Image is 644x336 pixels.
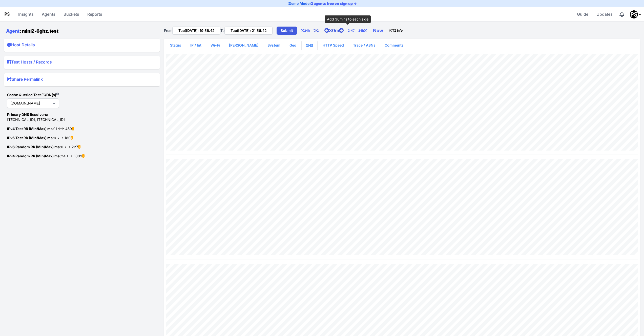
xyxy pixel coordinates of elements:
[358,26,371,36] a: 24h
[381,41,408,50] a: Comments
[6,28,19,34] a: Agent
[7,127,74,131] span: 11 <--> 450
[7,112,48,117] strong: Primary DNS Resolvers:
[186,41,205,50] a: IP / Int
[596,9,613,19] span: Updates
[314,26,324,36] a: 2h
[85,8,104,20] a: Reports
[7,136,54,140] strong: IPv6 Test RR (Min/Max) ms:
[7,76,157,84] summary: Share Permalink
[389,29,403,32] strong: TZ Info
[349,41,380,50] a: Trace / ASNs
[225,41,262,50] a: [PERSON_NAME]
[348,26,358,36] a: 2h
[285,41,300,50] a: Geo
[7,154,85,158] span: 24 <--> 1009
[630,10,638,18] img: Pansift Demo Account
[220,28,224,33] label: To
[7,59,157,67] summary: Test Hosts / Records
[301,26,314,36] a: 24h
[630,10,642,18] div: Profile Menu
[577,9,588,19] span: Guide
[7,93,59,108] strong: Cache Queried Test FQDN(s)
[277,27,297,35] a: Submit
[575,8,590,20] a: Guide
[619,11,625,17] div: Notifications
[7,154,61,158] strong: IPv4 Random RR (Min/Max) ms:
[16,8,36,20] a: Insights
[302,41,317,50] a: DNS
[7,127,54,131] strong: IPv4 Test RR (Min/Max) ms:
[263,41,284,50] a: System
[6,28,61,34] h1: : mini2-6ghz.test
[319,41,348,50] a: HTTP Speed
[206,41,224,50] a: Wi-Fi
[164,28,172,33] label: From
[7,112,65,122] span: [TECHNICAL_ID], [TECHNICAL_ID]
[594,8,615,20] a: Updates
[371,26,387,36] a: Now
[7,145,80,149] span: 0 <--> 227
[7,42,157,50] summary: Host Details
[311,1,357,6] a: 2 agents free on sign up →
[40,8,57,20] a: Agents
[7,136,73,140] span: 9 <--> 180
[7,145,61,149] strong: IPv6 Random RR (Min/Max) ms:
[324,26,348,36] a: 30m
[287,1,357,6] p: (Demo Mode)
[61,8,81,20] a: Buckets
[166,41,185,50] a: Status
